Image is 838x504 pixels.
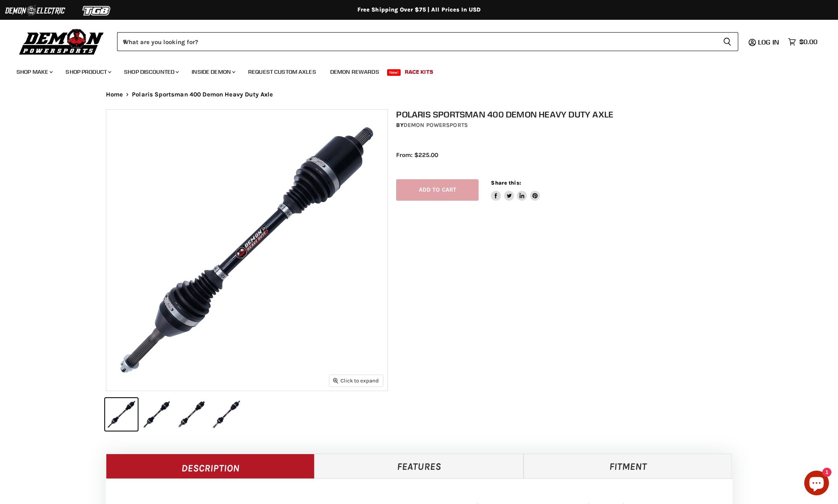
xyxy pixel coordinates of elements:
button: Click to expand [329,375,383,386]
img: TGB Logo 2 [66,3,128,19]
a: Demon Rewards [324,63,385,80]
img: Demon Powersports [16,27,107,56]
span: Click to expand [333,377,379,384]
button: IMAGE thumbnail [105,398,138,431]
a: Log in [754,38,784,46]
a: Shop Product [59,63,116,80]
a: Race Kits [399,63,439,80]
a: $0.00 [784,36,822,48]
button: IMAGE thumbnail [140,398,173,431]
div: Free Shipping Over $75 | All Prices In USD [89,6,749,14]
aside: Share this: [491,179,540,201]
a: Fitment [523,454,732,478]
a: Description [106,454,315,478]
button: IMAGE thumbnail [210,398,243,431]
span: Polaris Sportsman 400 Demon Heavy Duty Axle [132,91,273,98]
h1: Polaris Sportsman 400 Demon Heavy Duty Axle [396,109,741,120]
a: Request Custom Axles [242,63,322,80]
div: by [396,121,741,130]
a: Shop Make [10,63,58,80]
span: Log in [758,38,779,46]
button: IMAGE thumbnail [175,398,208,431]
a: Inside Demon [185,63,240,80]
inbox-online-store-chat: Shopify online store chat [802,471,831,497]
form: Product [117,32,738,51]
a: Features [315,454,523,478]
span: From: $225.00 [396,151,438,159]
span: Share this: [491,180,521,186]
button: Search [716,32,738,51]
a: Home [106,91,123,98]
span: New! [387,69,401,76]
img: Demon Electric Logo 2 [4,3,66,19]
a: Demon Powersports [404,122,468,129]
span: $0.00 [799,38,817,46]
input: When autocomplete results are available use up and down arrows to review and enter to select [117,32,716,51]
img: IMAGE [106,110,387,391]
a: Shop Discounted [118,63,184,80]
nav: Breadcrumbs [89,91,749,98]
ul: Main menu [10,60,815,80]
